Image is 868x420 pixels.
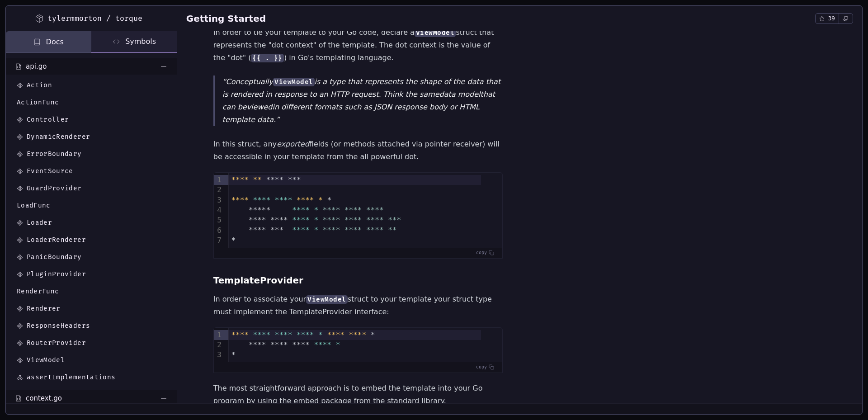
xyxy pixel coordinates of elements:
span: EventSource [27,167,73,176]
span: ActionFunc [17,98,59,107]
a: Loader [8,216,175,230]
span: Renderer [27,304,61,313]
span: PanicBoundary [27,253,82,262]
a: PluginProvider [8,267,175,282]
h1: Getting Started [186,12,266,25]
div: context.go [6,390,177,406]
a: ViewModel [8,353,175,368]
a: LoadFunc [8,198,175,213]
code: {{ . }} [251,54,284,62]
a: Controller [8,113,175,127]
code: ViewModel [306,295,348,304]
span: Loader [27,218,52,227]
span: assertImplementations [27,373,115,382]
em: exported [277,140,309,148]
p: In order to tie your template to your Go code, declare a struct that represents the "dot context"... [213,26,503,64]
code: ViewModel [415,28,456,37]
button: Symbols [91,31,177,52]
div: tylermmorton / torque [47,13,142,24]
a: ErrorBoundary [8,147,175,161]
em: data model [439,90,481,99]
a: LoaderRenderer [8,233,175,247]
a: PanicBoundary [8,250,175,264]
span: ErrorBoundary [27,150,82,159]
div: api.go [6,58,177,75]
a: EventSource [8,164,175,179]
p: In order to associate your struct to your template your struct type must implement the TemplatePr... [213,293,503,318]
span: Action [27,81,52,90]
em: viewed [247,103,273,111]
a: ResponseHeaders [8,319,175,333]
a: assertImplementations [8,370,175,385]
button: Docs [6,31,91,52]
span: LoaderRenderer [27,236,86,245]
a: ActionFunc [8,95,175,110]
a: RenderFunc [8,284,175,299]
span: ViewModel [27,356,65,365]
a: DynamicRenderer [8,130,175,144]
a: Renderer [8,302,175,316]
a: Action [8,78,175,93]
p: Conceptually is a type that represents the shape of the data that is rendered in response to an H... [222,76,503,126]
h3: TemplateProvider [213,273,503,288]
a: RouterProvider [8,336,175,350]
span: RenderFunc [17,287,59,296]
x-stargazers: 39 [828,15,835,22]
span: LoadFunc [17,201,51,210]
p: In this struct, any fields (or methods attached via pointer receiver) will be accessible in your ... [213,138,503,163]
code: ViewModel [273,78,315,86]
span: ResponseHeaders [27,321,90,330]
span: RouterProvider [27,339,86,348]
span: Controller [27,115,69,124]
span: DynamicRenderer [27,132,90,142]
p: The most straightforward approach is to embed the template into your Go program by using the embe... [213,382,503,407]
a: GuardProvider [8,181,175,196]
span: GuardProvider [27,184,82,193]
span: PluginProvider [27,270,86,279]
